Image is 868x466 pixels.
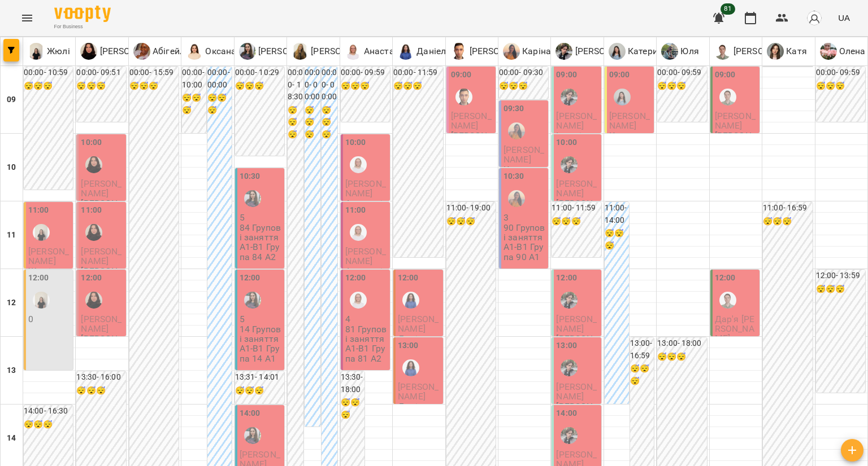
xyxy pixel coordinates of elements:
[345,204,366,217] label: 11:00
[33,224,50,241] div: Жюлі
[186,43,236,60] a: О Оксана
[609,111,650,131] span: [PERSON_NAME]
[397,43,414,60] img: Д
[345,43,406,60] div: Анастасія
[450,43,467,60] img: М
[657,80,706,93] h6: 😴😴😴
[345,199,388,208] p: Анастасія
[556,334,598,354] p: [PERSON_NAME]
[504,165,535,174] p: Карина
[133,43,185,60] div: Абігейл
[834,7,854,28] button: UA
[28,314,71,324] p: 0
[397,43,451,60] div: Даніела
[451,69,472,81] label: 09:00
[555,43,643,60] a: М [PERSON_NAME]
[244,292,261,309] img: Юлія
[552,202,601,214] h6: 11:00 - 11:59
[350,156,367,173] div: Анастасія
[14,5,41,32] button: Menu
[455,89,472,105] div: Михайло
[288,67,303,103] h6: 00:00 - 18:30
[80,43,168,60] a: О [PERSON_NAME]
[345,137,366,149] label: 10:00
[556,381,597,402] span: [PERSON_NAME]
[341,397,365,421] h6: 😴😴😴
[85,224,102,241] img: Олександра
[133,43,185,60] a: А Абігейл
[561,156,578,173] img: Микита
[499,80,548,93] h6: 😴😴😴
[556,407,577,420] label: 14:00
[721,3,735,15] span: 81
[81,246,121,266] span: [PERSON_NAME]
[28,43,70,60] a: Ж Жюлі
[767,43,807,60] div: Катя
[504,170,524,183] label: 10:30
[81,178,121,199] span: [PERSON_NAME]
[24,405,73,417] h6: 14:00 - 16:30
[292,43,379,60] div: Марина
[715,131,757,151] p: [PERSON_NAME]
[605,202,629,226] h6: 11:00 - 14:00
[350,292,367,309] img: Анастасія
[207,92,232,116] h6: 😴😴😴
[54,6,111,22] img: Voopty Logo
[661,43,678,60] img: Ю
[841,439,863,461] button: Створити урок
[305,67,320,103] h6: 00:00 - 00:00
[85,292,102,309] div: Олександра
[715,111,756,131] span: [PERSON_NAME]
[345,43,406,60] a: А Анастасія
[322,104,337,141] h6: 😴😴😴
[556,178,597,199] span: [PERSON_NAME]
[76,67,125,79] h6: 00:00 - 09:51
[561,359,578,376] img: Микита
[240,213,282,222] p: 5
[402,359,419,376] img: Даніела
[288,104,303,141] h6: 😴😴😴
[182,67,206,91] h6: 00:00 - 10:00
[240,272,261,284] label: 12:00
[714,43,802,60] a: А [PERSON_NAME]
[508,122,525,139] div: Каріна
[715,272,736,284] label: 12:00
[244,427,261,444] div: Юлія
[345,266,388,276] p: Анастасія
[398,340,419,352] label: 13:00
[80,43,97,60] img: О
[503,43,551,60] a: К Каріна
[350,224,367,241] img: Анастасія
[133,43,150,60] img: А
[345,178,386,199] span: [PERSON_NAME]
[322,67,337,103] h6: 00:00 - 00:00
[556,402,598,421] p: [PERSON_NAME]
[345,272,366,284] label: 12:00
[345,324,388,363] p: 81 Групові заняття A1-B1 Група 81 A2
[556,340,577,352] label: 13:00
[240,324,282,363] p: 14 Групові заняття А1-В1 Група 14 А1
[609,131,649,140] p: Катерина
[561,89,578,105] img: Микита
[207,67,232,91] h6: 00:00 - 00:00
[7,364,16,377] h6: 13
[446,216,496,228] h6: 😴😴😴
[446,202,496,214] h6: 11:00 - 19:00
[678,45,699,58] p: Юля
[81,334,123,354] p: [PERSON_NAME]
[816,80,865,93] h6: 😴😴😴
[816,283,865,296] h6: 😴😴😴
[45,45,70,58] p: Жюлі
[28,266,51,276] p: Жюлі
[28,43,70,60] div: Жюлі
[816,67,865,79] h6: 00:00 - 09:59
[838,12,850,24] span: UA
[81,266,123,286] p: [PERSON_NAME]
[81,314,121,334] span: [PERSON_NAME]
[837,45,866,58] p: Олена
[24,80,73,93] h6: 😴😴😴
[341,80,390,93] h6: 😴😴😴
